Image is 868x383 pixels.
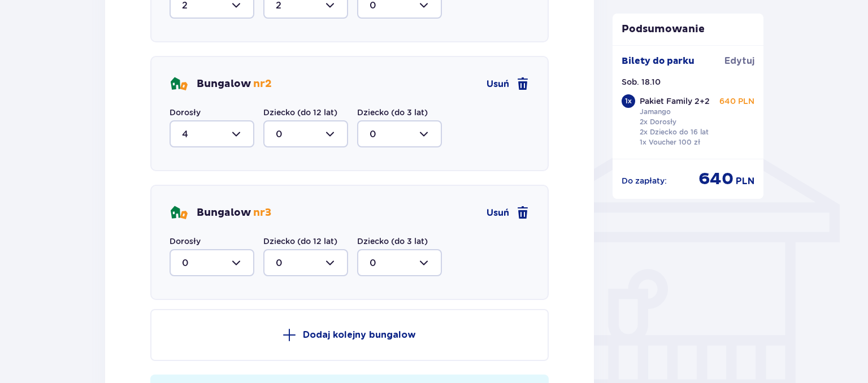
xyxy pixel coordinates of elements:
label: Dorosły [170,107,201,118]
p: Podsumowanie [613,23,764,36]
label: Dorosły [170,236,201,247]
div: 1 x [622,94,635,108]
img: bungalows Icon [170,204,188,222]
p: Dodaj kolejny bungalow [303,329,416,341]
p: 2x Dorosły 2x Dziecko do 16 lat 1x Voucher 100 zł [640,117,709,147]
img: bungalows Icon [170,75,188,93]
label: Dziecko (do 12 lat) [263,107,337,118]
button: Dodaj kolejny bungalow [150,309,549,361]
p: Pakiet Family 2+2 [640,95,710,107]
label: Dziecko (do 3 lat) [357,236,428,247]
span: PLN [736,175,754,188]
span: Usuń [487,207,509,219]
label: Dziecko (do 12 lat) [263,236,337,247]
p: Sob. 18.10 [622,76,661,88]
a: Usuń [487,77,530,91]
span: 640 [698,168,734,190]
span: nr 2 [253,77,272,90]
p: Do zapłaty : [622,175,667,186]
p: Bilety do parku [622,55,695,67]
span: nr 3 [253,206,271,219]
p: Bungalow [197,206,271,220]
span: Edytuj [724,55,754,67]
p: Bungalow [197,77,272,91]
a: Usuń [487,206,530,220]
span: Usuń [487,78,509,90]
p: Jamango [640,107,671,117]
p: 640 PLN [719,95,754,107]
label: Dziecko (do 3 lat) [357,107,428,118]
